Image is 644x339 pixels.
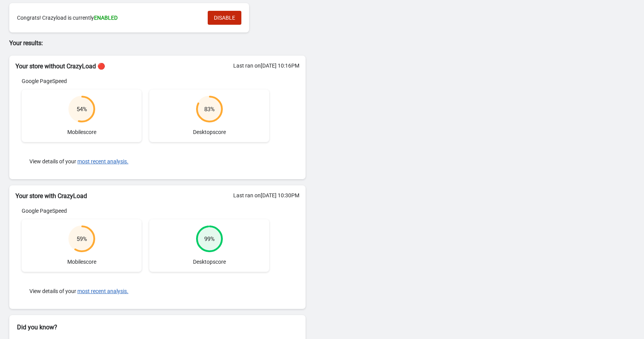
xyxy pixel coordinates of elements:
[77,158,128,164] button: most recent analysis.
[214,15,235,21] span: DISABLE
[233,192,299,199] div: Last ran on [DATE] 10:30PM
[22,77,269,85] div: Google PageSpeed
[149,90,269,142] div: Desktop score
[233,62,299,69] div: Last ran on [DATE] 10:16PM
[94,15,118,21] span: ENABLED
[22,207,269,215] div: Google PageSpeed
[9,39,306,48] p: Your results:
[149,219,269,272] div: Desktop score
[22,90,142,142] div: Mobile score
[77,105,87,113] div: 54 %
[77,288,128,294] button: most recent analysis.
[22,150,269,173] div: View details of your
[17,323,298,332] h2: Did you know?
[22,219,142,272] div: Mobile score
[17,14,200,22] div: Congrats! Crazyload is currently
[15,192,299,201] h2: Your store with CrazyLoad
[208,11,241,25] button: DISABLE
[77,235,87,243] div: 59 %
[204,235,215,243] div: 99 %
[204,105,215,113] div: 83 %
[22,280,269,303] div: View details of your
[15,62,299,71] h2: Your store without CrazyLoad 🔴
